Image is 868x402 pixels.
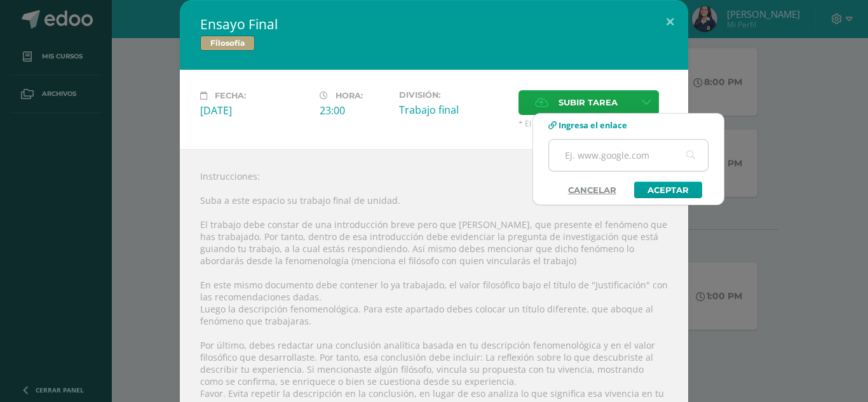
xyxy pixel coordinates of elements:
[549,140,708,171] input: Ej. www.google.com
[320,104,389,117] div: 23:00
[399,103,508,117] div: Trabajo final
[399,90,508,100] label: División:
[519,118,668,129] span: * El tamaño máximo permitido es 50 MB
[200,36,255,51] span: Filosofía
[200,15,668,33] h2: Ensayo Final
[634,182,702,198] a: Aceptar
[559,119,627,131] span: Ingresa el enlace
[555,182,629,198] a: Cancelar
[200,104,309,117] div: [DATE]
[336,91,363,100] span: Hora:
[559,91,618,114] span: Subir tarea
[215,91,246,100] span: Fecha:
